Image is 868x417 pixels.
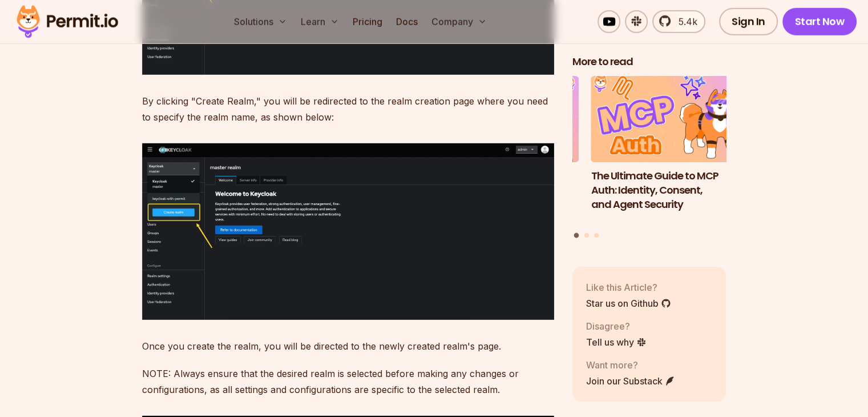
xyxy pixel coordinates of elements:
[425,76,579,226] li: 3 of 3
[586,374,675,388] a: Join our Substack
[586,296,671,310] a: Star us on Github
[586,335,647,349] a: Tell us why
[591,76,745,226] a: The Ultimate Guide to MCP Auth: Identity, Consent, and Agent SecurityThe Ultimate Guide to MCP Au...
[427,10,491,33] button: Company
[591,76,745,226] li: 1 of 3
[584,233,589,238] button: Go to slide 2
[391,10,422,33] a: Docs
[348,10,387,33] a: Pricing
[11,2,123,41] img: Permit logo
[652,10,705,33] a: 5.4k
[586,358,675,372] p: Want more?
[594,233,599,238] button: Go to slide 3
[782,8,857,35] a: Start Now
[142,93,554,125] p: By clicking "Create Realm," you will be redirected to the realm creation page where you need to s...
[425,76,579,163] img: Human-in-the-Loop for AI Agents: Best Practices, Frameworks, Use Cases, and Demo
[591,76,745,163] img: The Ultimate Guide to MCP Auth: Identity, Consent, and Agent Security
[142,366,554,398] p: NOTE: Always ensure that the desired realm is selected before making any changes or configuration...
[586,280,671,294] p: Like this Article?
[142,143,554,320] img: image.png
[719,8,778,35] a: Sign In
[229,10,292,33] button: Solutions
[572,55,726,69] h2: More to read
[672,15,697,29] span: 5.4k
[574,233,579,238] button: Go to slide 1
[591,169,745,211] h3: The Ultimate Guide to MCP Auth: Identity, Consent, and Agent Security
[572,76,726,240] div: Posts
[425,169,579,226] h3: Human-in-the-Loop for AI Agents: Best Practices, Frameworks, Use Cases, and Demo
[142,338,554,354] p: Once you create the realm, you will be directed to the newly created realm's page.
[296,10,344,33] button: Learn
[586,319,647,333] p: Disagree?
